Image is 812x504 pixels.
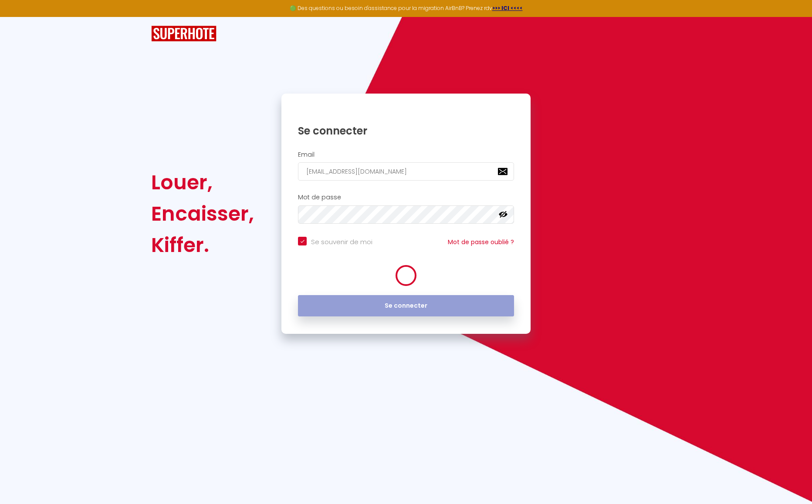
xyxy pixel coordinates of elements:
[492,4,523,12] a: >>> ICI <<<<
[151,198,254,229] div: Encaisser,
[298,295,514,317] button: Se connecter
[151,167,254,198] div: Louer,
[298,124,514,138] h1: Se connecter
[151,26,217,42] img: SuperHote logo
[298,151,514,158] h2: Email
[298,162,514,181] input: Ton Email
[298,194,514,201] h2: Mot de passe
[151,229,254,261] div: Kiffer.
[448,238,514,246] a: Mot de passe oublié ?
